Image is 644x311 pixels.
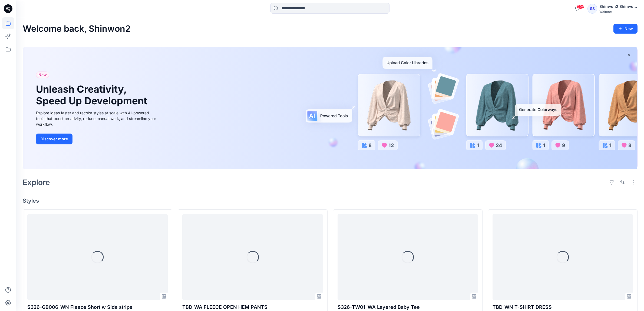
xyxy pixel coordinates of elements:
[23,197,638,204] h4: Styles
[576,5,584,9] span: 99+
[36,134,72,144] button: Discover more
[38,72,47,78] span: New
[587,4,597,14] div: SS
[27,303,168,311] p: S326-GB006_WN Fleece Short w Side stripe
[36,83,150,107] h1: Unleash Creativity, Speed Up Development
[493,303,633,311] p: TBD_WN T-SHIRT DRESS
[36,110,158,127] div: Explore ideas faster and recolor styles at scale with AI-powered tools that boost creativity, red...
[613,24,638,34] button: New
[36,134,158,144] a: Discover more
[182,303,323,311] p: TBD_WA FLEECE OPEN HEM PANTS
[338,303,478,311] p: S326-TW01_WA Layered Baby Tee
[23,178,50,187] h2: Explore
[599,3,637,10] div: Shinwon2 Shinwon2
[599,10,637,14] div: Walmart
[23,24,131,34] h2: Welcome back, Shinwon2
